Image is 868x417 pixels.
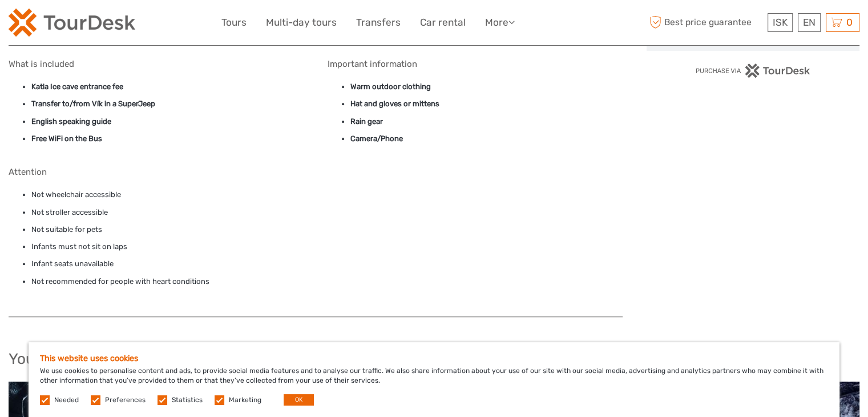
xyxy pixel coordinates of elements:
div: EN [798,13,821,32]
a: Transfers [356,14,401,31]
a: Car rental [420,14,466,31]
li: Infants must not sit on laps [31,240,623,253]
h5: Attention [9,167,623,177]
img: 120-15d4194f-c635-41b9-a512-a3cb382bfb57_logo_small.png [9,9,135,37]
span: ISK [773,17,788,28]
h5: Important information [328,59,623,69]
h2: You might also like: [9,350,859,368]
li: Not suitable for pets [31,223,623,236]
strong: Katla Ice cave entrance fee [31,82,123,91]
li: Not wheelchair accessible [31,189,623,201]
span: 0 [845,17,854,28]
strong: Free WiFi on the Bus [31,134,102,143]
p: We're away right now. Please check back later! [16,20,129,29]
label: Marketing [229,395,261,405]
li: Not recommended for people with heart conditions [31,275,623,288]
strong: Transfer to/from Vík in a SuperJeep [31,99,155,108]
a: More [485,14,515,31]
img: PurchaseViaTourDesk.png [695,63,811,78]
li: Infant seats unavailable [31,258,623,270]
button: Open LiveChat chat widget [131,18,145,31]
strong: Camera/Phone [350,134,403,143]
span: Best price guarantee [647,13,765,32]
strong: English speaking guide [31,117,111,126]
div: We use cookies to personalise content and ads, to provide social media features and to analyse ou... [29,342,839,417]
a: Tours [221,14,247,31]
strong: Warm outdoor clothing [350,82,431,91]
label: Needed [54,395,79,405]
button: OK [284,394,314,406]
strong: Rain gear [350,117,383,126]
li: Not stroller accessible [31,206,623,219]
h5: What is included [9,59,304,69]
strong: Hat and gloves or mittens [350,99,439,108]
h5: This website uses cookies [40,354,828,363]
label: Statistics [172,395,203,405]
label: Preferences [105,395,146,405]
a: Multi-day tours [266,14,337,31]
